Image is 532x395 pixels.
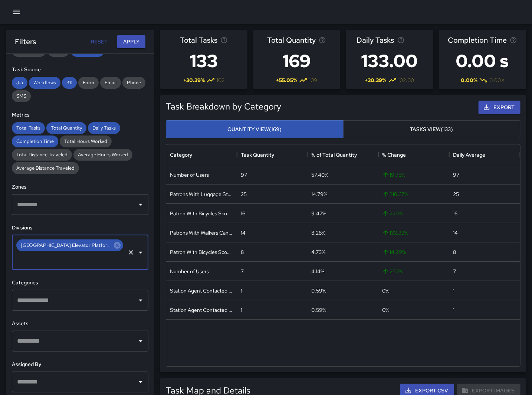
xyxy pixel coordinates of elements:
button: Reset [88,35,111,49]
span: + 55.05 % [276,76,297,84]
span: Average Hours Worked [73,151,132,158]
div: % Change [382,144,406,165]
div: Average Hours Worked [73,149,132,161]
h6: Categories [12,279,148,287]
span: 250 % [382,268,403,275]
div: Category [170,144,192,165]
span: 0 % [382,287,389,294]
span: Email [100,79,121,86]
span: 316.67 % [382,190,408,198]
span: Completion Time [448,34,507,46]
div: Total Distance Traveled [12,149,72,161]
button: Open [135,377,146,387]
div: Task Quantity [241,144,274,165]
span: 311 [62,79,77,86]
div: Station Agent Contacted Cleanliness Issue Reported [170,287,233,294]
div: Station Agent Contacted - BART PD Requested [170,306,233,314]
div: 7 [241,268,244,275]
div: 311 [62,77,77,89]
button: Quantity View(169) [166,120,344,138]
div: 14 [241,229,246,236]
div: % Change [378,144,449,165]
div: Patrons With Luggage Stroller Carts Wagons [170,190,233,198]
div: 14 [453,229,458,236]
div: Patron With Bicycles Scooters Electric Scooters [170,210,233,217]
div: Workflows [29,77,60,89]
span: [GEOGRAPHIC_DATA] Elevator Platform [16,241,115,249]
div: 25 [453,190,459,198]
h3: 169 [267,46,326,76]
span: 0.00 s [489,76,504,84]
div: 8.28% [312,229,326,236]
h3: 0.00 s [448,46,517,76]
h6: Metrics [12,111,148,119]
div: 16 [453,210,457,217]
h6: Zones [12,183,148,191]
div: Category [166,144,237,165]
div: 1 [241,306,242,314]
div: Patron With Bicycles Scooters Electric Scooters [170,248,233,256]
span: SMS [12,93,31,99]
div: Total Tasks [12,122,45,134]
span: Daily Tasks [357,34,394,46]
div: Completion Time [12,136,58,147]
div: Patrons With Walkers Canes Wheelchair [170,229,233,236]
div: 16 [241,210,245,217]
div: Total Quantity [46,122,86,134]
h3: 133 [180,46,228,76]
button: Clear [126,247,136,258]
span: + 30.39 % [183,76,205,84]
div: Number of Users [170,268,209,275]
div: 14.79% [312,190,328,198]
div: % of Total Quantity [312,144,357,165]
div: Task Quantity [237,144,308,165]
h6: Assets [12,320,148,328]
div: 0.59% [312,306,326,314]
div: 0.59% [312,287,326,294]
div: SMS [12,90,31,102]
span: Total Distance Traveled [12,151,72,158]
div: Form [78,77,99,89]
svg: Average time taken to complete tasks in the selected period, compared to the previous period. [510,36,517,44]
div: % of Total Quantity [308,144,379,165]
span: 0.00 % [461,76,477,84]
div: Daily Average [453,144,485,165]
button: Open [135,247,146,258]
span: + 30.39 % [365,76,387,84]
span: 133.33 % [382,229,408,236]
span: Form [78,79,99,86]
div: 8 [241,248,244,256]
span: 19.75 % [382,171,405,179]
svg: Total task quantity in the selected period, compared to the previous period. [319,36,326,44]
div: 1 [453,287,454,294]
span: 109 [309,76,317,84]
span: 14.29 % [382,248,406,256]
span: 0 % [382,306,389,314]
h6: Filters [15,36,36,48]
h6: Assigned By [12,360,148,369]
h3: 133.00 [357,46,423,76]
div: Daily Tasks [88,122,120,134]
span: Workflows [29,79,60,86]
div: Average Distance Traveled [12,162,79,174]
button: Open [135,295,146,306]
div: [GEOGRAPHIC_DATA] Elevator Platform [16,239,123,251]
div: Daily Average [449,144,520,165]
div: 1 [453,306,454,314]
button: Export [479,101,520,114]
div: 7 [453,268,456,275]
button: Open [135,199,146,210]
h5: Task Breakdown by Category [166,101,281,112]
button: Tasks View(133) [343,120,521,138]
div: 57.40% [312,171,329,179]
div: 8 [453,248,456,256]
span: Total Hours Worked [60,138,112,144]
div: 9.47% [312,210,326,217]
button: Apply [117,35,145,49]
svg: Average number of tasks per day in the selected period, compared to the previous period. [397,36,405,44]
span: Total Quantity [267,34,316,46]
h6: Task Source [12,66,148,74]
span: 220 % [382,210,403,217]
span: Total Tasks [12,125,45,131]
div: Phone [122,77,145,89]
